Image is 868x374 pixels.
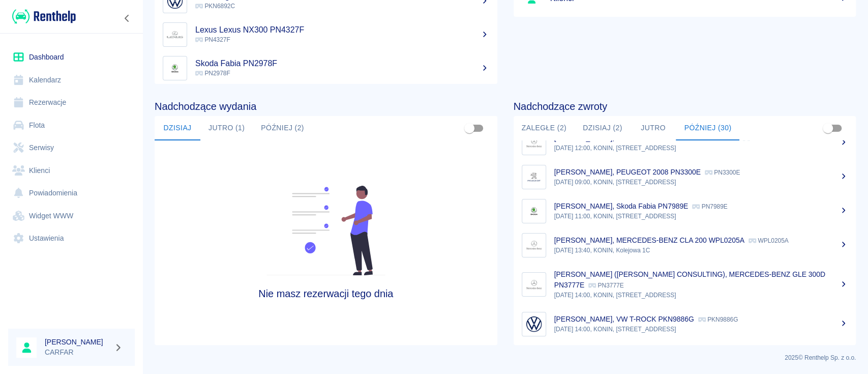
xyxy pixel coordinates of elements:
p: [DATE] 14:00, KONIN, [STREET_ADDRESS] [554,291,848,300]
a: Kalendarz [8,69,135,92]
p: [PERSON_NAME] ([PERSON_NAME] CONSULTING), MERCEDES-BENZ GLE 300D PN3777E [554,270,825,289]
span: PN2978F [195,70,230,77]
a: Ustawienia [8,227,135,250]
button: Jutro [630,116,676,140]
a: Image[PERSON_NAME], MERCEDES-BENZ CLA 200 WPL0205A WPL0205A[DATE] 13:40, KONIN, Kolejowa 1C [514,228,856,262]
button: Jutro (1) [200,116,253,140]
a: Renthelp logo [8,8,76,25]
a: Image[PERSON_NAME], PEUGEOT 2008 PN3300E PN3300E[DATE] 09:00, KONIN, [STREET_ADDRESS] [514,160,856,194]
a: Serwisy [8,136,135,159]
img: Image [524,202,544,221]
p: [DATE] 09:00, KONIN, [STREET_ADDRESS] [554,178,848,187]
a: Widget WWW [8,205,135,227]
img: Image [165,59,185,78]
button: Później (30) [676,116,739,140]
h4: Nie masz rezerwacji tego dnia [197,287,454,300]
img: Image [524,236,544,255]
p: [PERSON_NAME], MERCEDES-BENZ CLA 200 WPL0205A [554,236,744,244]
h6: [PERSON_NAME] [45,337,110,347]
img: Image [524,314,544,334]
a: Image[PERSON_NAME], Skoda Fabia PN7989E PN7989E[DATE] 11:00, KONIN, [STREET_ADDRESS] [514,194,856,228]
p: PKN9886G [698,316,738,323]
a: Image[PERSON_NAME], VW T-ROCK PKN9886G PKN9886G[DATE] 14:00, KONIN, [STREET_ADDRESS] [514,307,856,341]
a: Powiadomienia [8,182,135,205]
a: Flota [8,114,135,137]
span: PN4327F [195,36,230,43]
a: Rezerwacje [8,91,135,114]
h5: Skoda Fabia PN2978F [195,59,489,69]
a: Image[PERSON_NAME], MERCEDES-BENZ CLA 200 PY1666E PY1666E[DATE] 12:00, KONIN, [STREET_ADDRESS] [514,126,856,160]
a: Dashboard [8,46,135,69]
img: Image [524,275,544,294]
a: Klienci [8,159,135,182]
span: Pokaż przypisane tylko do mnie [818,119,837,138]
p: PN3300E [705,169,740,176]
img: Image [165,25,185,44]
a: ImageSkoda Fabia PN2978F PN2978F [155,51,497,85]
img: Renthelp logo [12,8,76,25]
button: Zwiń nawigację [119,12,135,25]
a: ImageLexus Lexus NX300 PN4327F PN4327F [155,18,497,51]
p: CARFAR [45,347,110,358]
a: Image[PERSON_NAME] ([PERSON_NAME] CONSULTING), MERCEDES-BENZ GLE 300D PN3777E PN3777E[DATE] 14:00... [514,262,856,307]
button: Dzisiaj [155,116,200,140]
p: PN7989E [692,203,727,210]
p: [DATE] 14:00, KONIN, [STREET_ADDRESS] [554,325,848,334]
p: [PERSON_NAME], Skoda Fabia PN7989E [554,202,689,210]
img: Image [524,167,544,187]
span: Pokaż przypisane tylko do mnie [460,119,479,138]
button: Później (2) [253,116,312,140]
h4: Nadchodzące zwroty [514,100,856,112]
img: Image [524,133,544,153]
p: WPL0205A [749,237,789,244]
button: Dzisiaj (2) [575,116,631,140]
img: Fleet [260,186,392,275]
p: 2025 © Renthelp Sp. z o.o. [155,353,856,362]
button: Zaległe (2) [514,116,575,140]
p: PN3777E [588,282,623,289]
p: [PERSON_NAME], PEUGEOT 2008 PN3300E [554,168,701,176]
p: [DATE] 13:40, KONIN, Kolejowa 1C [554,246,848,255]
p: [DATE] 11:00, KONIN, [STREET_ADDRESS] [554,212,848,221]
p: [DATE] 12:00, KONIN, [STREET_ADDRESS] [554,143,848,153]
h4: Nadchodzące wydania [155,100,497,112]
h5: Lexus Lexus NX300 PN4327F [195,25,489,35]
p: [PERSON_NAME], VW T-ROCK PKN9886G [554,315,694,323]
span: PKN6892C [195,3,235,10]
